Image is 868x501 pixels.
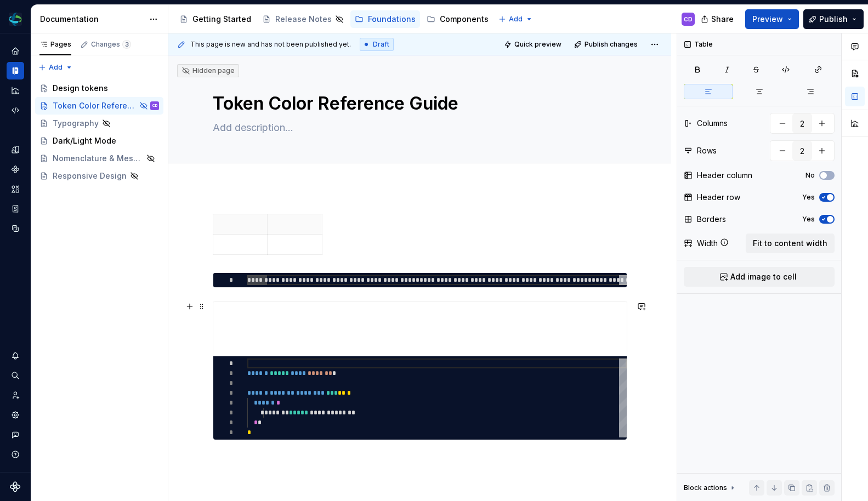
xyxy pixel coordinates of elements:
[730,271,797,282] span: Add image to cell
[585,40,638,49] span: Publish changes
[368,14,416,25] div: Foundations
[7,220,24,237] a: Data sources
[509,15,523,24] span: Add
[373,40,389,49] span: Draft
[35,79,163,185] div: Page tree
[190,40,351,49] span: This page is new and has not been published yet.
[753,238,827,249] span: Fit to content width
[7,426,24,443] button: Contact support
[7,82,24,99] a: Analytics
[697,192,740,203] div: Header row
[7,42,24,60] a: Home
[695,9,741,29] button: Share
[752,14,783,25] span: Preview
[122,40,131,49] span: 3
[350,10,420,28] a: Foundations
[746,234,835,253] button: Fit to content width
[684,483,727,492] div: Block actions
[7,141,24,158] a: Design tokens
[7,386,24,404] a: Invite team
[802,215,815,224] label: Yes
[35,167,163,185] a: Responsive Design
[152,100,157,111] div: CD
[192,14,251,25] div: Getting Started
[7,62,24,79] a: Documentation
[35,115,163,132] a: Typography
[53,100,136,111] div: Token Color Reference Guide
[422,10,493,28] a: Components
[35,60,76,75] button: Add
[35,79,163,97] a: Design tokens
[35,132,163,150] a: Dark/Light Mode
[175,8,493,30] div: Page tree
[697,214,726,225] div: Borders
[684,480,737,496] div: Block actions
[91,40,131,49] div: Changes
[53,118,99,129] div: Typography
[53,153,143,164] div: Nomenclature & Messaging
[7,180,24,198] a: Assets
[501,37,566,52] button: Quick preview
[53,135,116,146] div: Dark/Light Mode
[53,170,127,181] div: Responsive Design
[803,9,864,29] button: Publish
[211,90,625,117] textarea: Token Color Reference Guide
[711,14,734,25] span: Share
[10,481,21,492] svg: Supernova Logo
[805,171,815,180] label: No
[7,101,24,119] a: Code automation
[7,367,24,384] button: Search ⌘K
[697,238,718,249] div: Width
[258,10,348,28] a: Release Notes
[684,267,835,287] button: Add image to cell
[35,97,163,115] a: Token Color Reference GuideCD
[571,37,643,52] button: Publish changes
[275,14,332,25] div: Release Notes
[7,406,24,424] a: Settings
[175,10,256,28] a: Getting Started
[9,13,22,26] img: f6f21888-ac52-4431-a6ea-009a12e2bf23.png
[819,14,848,25] span: Publish
[697,145,717,156] div: Rows
[697,170,752,181] div: Header column
[7,347,24,365] button: Notifications
[35,150,163,167] a: Nomenclature & Messaging
[7,200,24,218] a: Storybook stories
[802,193,815,202] label: Yes
[697,118,728,129] div: Columns
[745,9,799,29] button: Preview
[181,66,235,75] div: Hidden page
[40,14,144,25] div: Documentation
[39,40,71,49] div: Pages
[49,63,63,72] span: Add
[495,12,536,27] button: Add
[440,14,489,25] div: Components
[53,83,108,94] div: Design tokens
[7,161,24,178] a: Components
[514,40,561,49] span: Quick preview
[684,15,693,24] div: CD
